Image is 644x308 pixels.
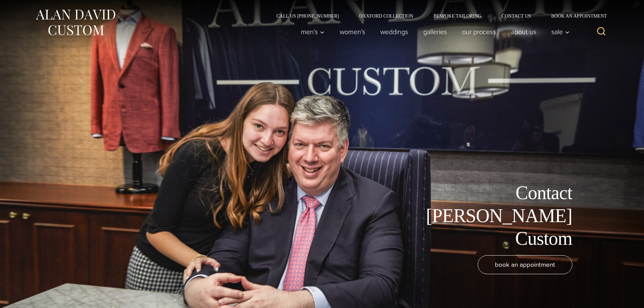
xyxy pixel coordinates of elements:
span: Men’s [301,28,325,35]
button: View Search Form [593,24,610,40]
a: Oxxford Collection [349,14,423,18]
a: About Us [503,25,544,39]
a: Our Process [454,25,503,39]
a: weddings [373,25,415,39]
a: book an appointment [478,255,572,274]
nav: Secondary Navigation [266,14,610,18]
img: Alan David Custom [35,7,116,38]
a: Contact Us [492,14,541,18]
a: Book an Appointment [541,14,609,18]
a: Bespoke Tailoring [423,14,491,18]
span: book an appointment [495,260,555,269]
a: Women’s [332,25,373,39]
span: Sale [551,28,570,35]
nav: Primary Navigation [293,25,573,39]
a: Call Us [PHONE_NUMBER] [266,14,349,18]
a: Galleries [415,25,454,39]
h1: Contact [PERSON_NAME] Custom [420,182,572,250]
